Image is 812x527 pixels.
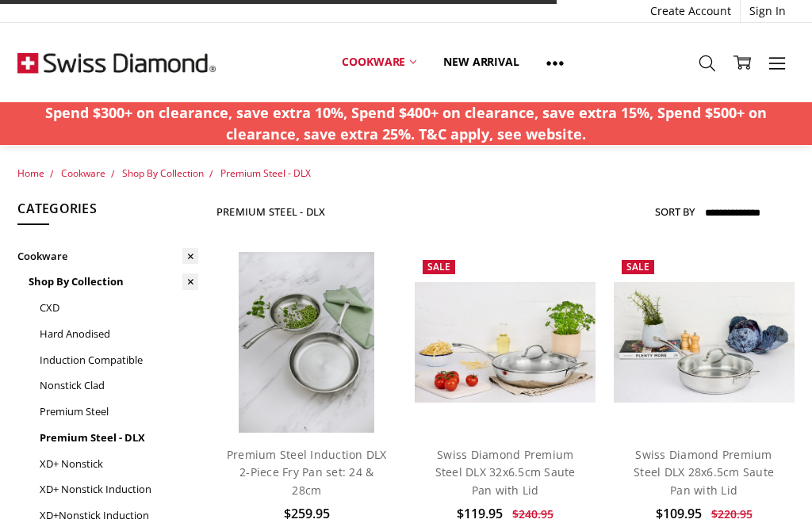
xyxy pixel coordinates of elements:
a: Nonstick Clad [40,372,198,399]
a: New arrival [430,44,532,79]
span: Sale [427,260,450,273]
a: Premium Steel - DLX [40,425,198,451]
img: Swiss Diamond Premium Steel DLX 28x6.5cm Saute Pan with Lid [614,282,795,403]
label: Sort By [655,199,695,224]
a: Shop By Collection [122,166,204,180]
a: Cookware [61,166,105,180]
a: Swiss Diamond Premium Steel DLX 28x6.5cm Saute Pan with Lid [614,252,795,433]
span: $220.95 [711,506,753,521]
a: Cookware [17,243,198,269]
a: CXD [40,295,198,321]
a: Show All [533,44,577,80]
a: XD+ Nonstick [40,451,198,477]
a: Swiss Diamond Premium Steel DLX 32x6.5cm Saute Pan with Lid [415,252,596,433]
span: $240.95 [512,506,553,521]
h5: Categories [17,199,198,226]
a: Swiss Diamond Premium Steel DLX 28x6.5cm Saute Pan with Lid [634,447,774,498]
a: Premium Steel Induction DLX 2-Piece Fry Pan set: 24 & 28cm [227,447,387,498]
span: $109.95 [656,505,702,522]
img: Free Shipping On Every Order [17,23,216,102]
p: Spend $300+ on clearance, save extra 10%, Spend $400+ on clearance, save extra 15%, Spend $500+ o... [9,102,804,145]
a: Premium steel DLX 2pc fry pan set (28 and 24cm) life style shot [216,252,397,433]
a: Premium Steel [40,399,198,425]
a: Induction Compatible [40,347,198,373]
img: Premium steel DLX 2pc fry pan set (28 and 24cm) life style shot [239,252,374,433]
img: Swiss Diamond Premium Steel DLX 32x6.5cm Saute Pan with Lid [415,282,596,403]
span: $119.95 [457,505,503,522]
h1: Premium Steel - DLX [216,205,326,218]
a: Home [17,166,44,180]
a: Cookware [328,44,430,79]
span: Sale [626,260,649,273]
a: Swiss Diamond Premium Steel DLX 32x6.5cm Saute Pan with Lid [435,447,576,498]
a: XD+ Nonstick Induction [40,476,198,502]
a: Shop By Collection [29,269,198,295]
a: Hard Anodised [40,321,198,347]
a: Premium Steel - DLX [220,166,311,180]
span: $259.95 [284,505,330,522]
